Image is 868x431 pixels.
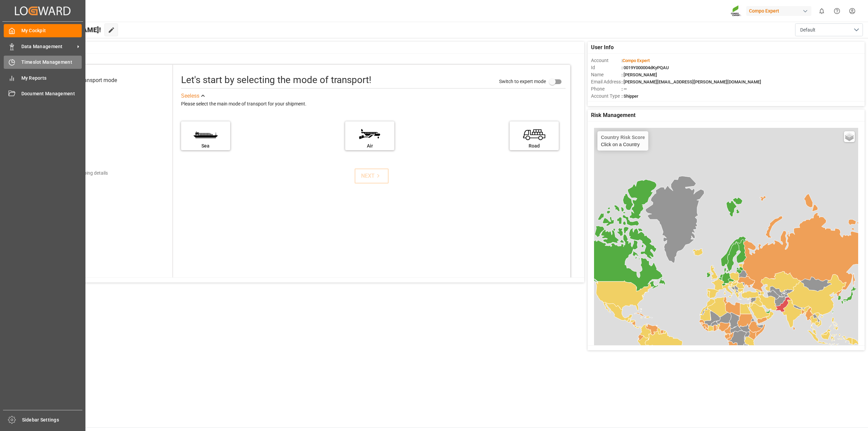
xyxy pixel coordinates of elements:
span: : [PERSON_NAME] [622,72,657,77]
span: Switch to expert mode [499,79,546,84]
div: Air [349,142,391,150]
div: Select transport mode [64,76,117,84]
span: Name [591,71,622,78]
div: See less [181,92,199,100]
span: : Shipper [622,94,638,99]
div: NEXT [361,172,382,180]
span: Account Type [591,93,622,100]
button: open menu [795,23,863,36]
h4: Country Risk Score [601,135,645,140]
span: Account [591,57,622,64]
a: Timeslot Management [4,56,82,69]
a: My Reports [4,71,82,84]
div: Click on a Country [601,135,645,147]
div: Road [513,142,555,150]
span: My Cockpit [21,27,82,34]
span: : [622,58,650,63]
span: : — [622,86,627,92]
span: Risk Management [591,111,635,119]
button: Compo Expert [746,4,814,17]
div: Compo Expert [746,6,811,16]
span: User Info [591,43,614,52]
span: Document Management [21,90,82,97]
span: Timeslot Management [21,59,82,66]
div: Please select the main mode of transport for your shipment. [181,100,566,108]
img: Screenshot%202023-09-29%20at%2010.02.21.png_1712312052.png [731,5,742,17]
span: Compo Expert [623,58,650,63]
span: Default [800,26,815,34]
span: Data Management [21,43,75,50]
span: : [PERSON_NAME][EMAIL_ADDRESS][PERSON_NAME][DOMAIN_NAME] [622,79,761,84]
span: Id [591,64,622,71]
div: Let's start by selecting the mode of transport! [181,73,371,87]
div: Add shipping details [65,170,108,177]
a: My Cockpit [4,24,82,37]
button: Help Center [829,3,845,19]
button: show 0 new notifications [814,3,829,19]
span: My Reports [21,75,82,82]
a: Document Management [4,87,82,100]
span: Email Address [591,78,622,85]
button: NEXT [355,169,389,183]
a: Layers [844,131,855,142]
span: Sidebar Settings [22,416,83,424]
span: Phone [591,85,622,93]
div: Sea [184,142,227,150]
span: : 0019Y000004dKyPQAU [622,65,669,70]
